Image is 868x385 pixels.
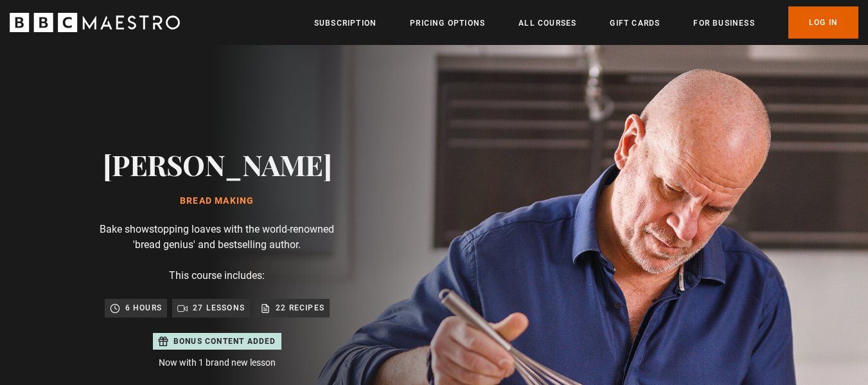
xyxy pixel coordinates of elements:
p: This course includes: [169,268,265,283]
svg: BBC Maestro [10,13,180,32]
nav: Primary [314,6,858,39]
p: 6 hours [125,301,162,314]
a: All Courses [518,17,576,30]
p: Bake showstopping loaves with the world-renowned 'bread genius' and bestselling author. [89,222,346,253]
h1: Bread Making [103,196,332,206]
p: 27 lessons [193,301,245,314]
a: Pricing Options [410,17,485,30]
a: For business [693,17,754,30]
a: Gift Cards [610,17,660,30]
a: Log In [788,6,858,39]
p: 22 recipes [276,301,324,314]
h2: [PERSON_NAME] [103,148,332,181]
a: Subscription [314,17,376,30]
